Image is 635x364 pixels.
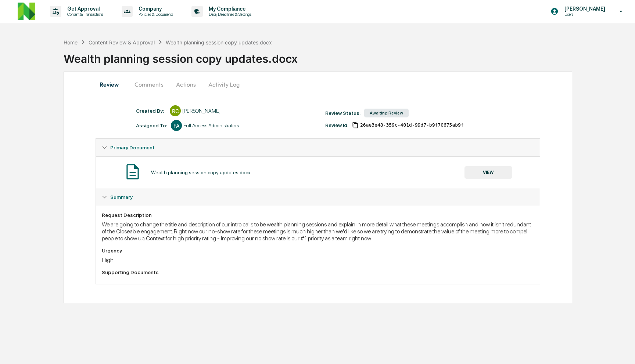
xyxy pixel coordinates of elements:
[325,122,348,128] div: Review Id:
[364,109,409,117] div: Awaiting Review
[133,6,177,12] p: Company
[102,256,534,263] div: High
[136,123,167,128] div: Assigned To:
[96,76,540,93] div: secondary tabs example
[102,221,534,242] div: We are going to change the title and description of our intro calls to be wealth planning session...
[102,212,534,218] div: Request Description
[89,39,155,45] div: Content Review & Approval
[182,108,220,114] div: [PERSON_NAME]
[102,269,534,275] div: Supporting Documents
[61,6,107,12] p: Get Approval
[203,12,255,17] p: Data, Deadlines & Settings
[170,105,181,116] div: RC
[64,46,635,65] div: Wealth planning session copy updates.docx
[18,3,35,20] img: logo
[169,76,202,93] button: Actions
[133,12,177,17] p: Policies & Documents
[96,206,540,284] div: Summary
[96,156,540,188] div: Primary Document
[203,6,255,12] p: My Compliance
[360,122,464,128] span: 26ae3e48-359c-401d-99d7-b9f70675ab9f
[151,170,251,175] div: Wealth planning session copy updates.docx
[559,12,609,17] p: Users
[110,194,133,200] span: Summary
[110,145,155,150] span: Primary Document
[136,108,166,114] div: Created By: ‎ ‎
[171,120,182,131] div: FA
[64,39,78,45] div: Home
[61,12,107,17] p: Content & Transactions
[102,248,534,254] div: Urgency
[96,188,540,206] div: Summary
[202,76,245,93] button: Activity Log
[352,122,359,128] span: Copy Id
[123,163,142,181] img: Document Icon
[611,340,631,360] iframe: Open customer support
[129,76,169,93] button: Comments
[96,139,540,156] div: Primary Document
[166,39,272,45] div: Wealth planning session copy updates.docx
[325,110,360,116] div: Review Status:
[559,6,609,12] p: [PERSON_NAME]
[96,76,129,93] button: Review
[183,123,239,128] div: Full Access Administrators
[464,166,512,179] button: VIEW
